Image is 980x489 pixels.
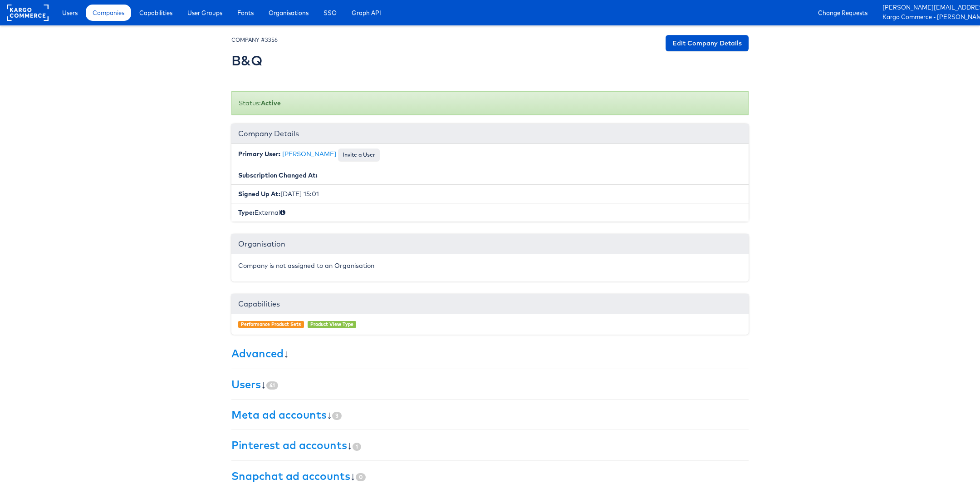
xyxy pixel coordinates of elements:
[231,408,327,421] a: Meta ad accounts
[882,3,973,13] a: [PERSON_NAME][EMAIL_ADDRESS][PERSON_NAME][DOMAIN_NAME]
[269,8,309,17] span: Organisations
[338,148,380,161] button: Invite a User
[356,473,366,481] span: 0
[310,321,353,327] a: Product View Type
[237,8,254,17] span: Fonts
[181,5,229,21] a: User Groups
[238,150,280,158] b: Primary User:
[231,234,749,254] div: Organisation
[238,208,255,217] b: Type:
[266,381,278,390] span: 41
[262,5,315,21] a: Organisations
[811,5,874,21] a: Change Requests
[62,8,78,17] span: Users
[187,8,222,17] span: User Groups
[238,190,280,198] b: Signed Up At:
[261,99,281,107] b: Active
[666,35,749,51] a: Edit Company Details
[231,439,749,451] h3: ↓
[882,13,973,22] a: Kargo Commerce - [PERSON_NAME]
[231,346,284,360] a: Advanced
[231,470,749,482] h3: ↓
[231,409,749,420] h3: ↓
[132,5,179,21] a: Capabilities
[231,347,749,359] h3: ↓
[231,124,749,144] div: Company Details
[231,469,350,483] a: Snapchat ad accounts
[231,378,749,390] h3: ↓
[332,412,342,420] span: 3
[55,5,84,21] a: Users
[238,261,742,270] p: Company is not assigned to an Organisation
[231,377,261,391] a: Users
[238,171,318,179] b: Subscription Changed At:
[353,443,361,451] span: 1
[352,8,381,17] span: Graph API
[280,208,285,217] span: Internal (staff) or External (client)
[231,91,749,115] div: Status:
[93,8,124,17] span: Companies
[282,150,336,158] a: [PERSON_NAME]
[323,8,337,17] span: SSO
[230,5,260,21] a: Fonts
[241,321,301,327] a: Performance Product Sets
[317,5,343,21] a: SSO
[231,53,278,68] h2: B&Q
[345,5,388,21] a: Graph API
[231,203,749,222] li: External
[231,438,347,452] a: Pinterest ad accounts
[231,36,278,43] small: COMPANY #3356
[86,5,131,21] a: Companies
[231,184,749,203] li: [DATE] 15:01
[139,8,172,17] span: Capabilities
[231,294,749,314] div: Capabilities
